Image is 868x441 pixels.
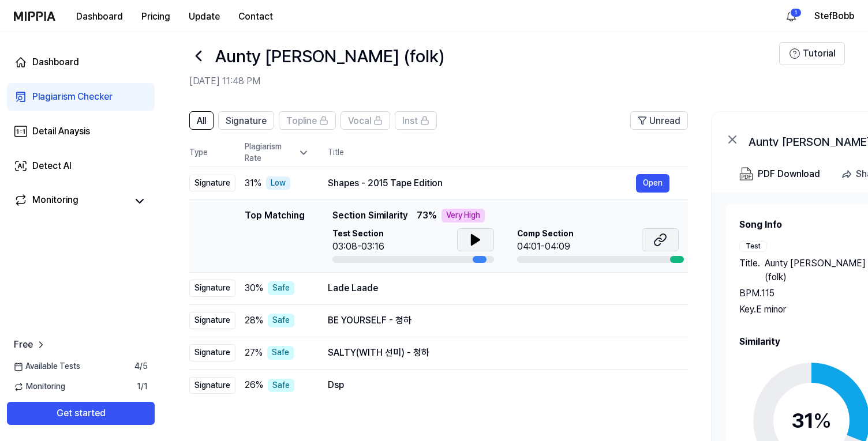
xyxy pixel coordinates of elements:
span: 27 % [245,346,263,360]
button: StefBobb [814,9,854,23]
h2: [DATE] 11:48 PM [189,74,779,88]
div: Signature [189,312,235,329]
div: Safe [268,281,294,295]
span: All [197,114,206,128]
span: Topline [286,114,317,128]
div: Dashboard [32,55,79,69]
div: Signature [189,377,235,394]
img: 알림 [784,9,798,23]
button: 알림1 [782,7,800,25]
div: Detect AI [32,159,72,173]
button: Signature [218,111,274,130]
div: Test [739,241,767,252]
button: Get started [7,402,155,425]
img: logo [14,12,55,21]
img: PDF Download [739,167,753,181]
span: 26 % [245,378,263,392]
div: Signature [189,175,235,192]
a: Plagiarism Checker [7,83,155,111]
button: All [189,111,214,130]
button: PDF Download [737,163,822,186]
span: 28 % [245,314,263,327]
span: 31 % [245,176,261,190]
div: Dsp [328,378,669,392]
div: 1 [790,8,802,17]
button: Update [179,5,229,28]
span: Test Section [332,228,384,240]
div: 31 [791,405,832,436]
div: Very High [442,209,485,223]
span: Section Similarity [332,209,407,223]
div: Safe [267,346,294,360]
div: BE YOURSELF - 청하 [328,314,669,327]
span: 1 / 1 [137,381,148,393]
button: Inst [395,111,437,130]
div: 03:08-03:16 [332,240,384,254]
div: Detail Anaysis [32,125,90,138]
a: Free [14,338,47,352]
span: 73 % [417,209,437,223]
span: Free [14,338,33,352]
div: Shapes - 2015 Tape Edition [328,176,636,190]
button: Tutorial [779,42,845,65]
button: Open [636,174,669,193]
div: Lade Laade [328,281,669,295]
div: Top Matching [245,209,305,263]
div: Signature [189,280,235,297]
a: Detail Anaysis [7,118,155,145]
div: Safe [268,379,294,393]
button: Unread [630,111,688,130]
button: Contact [229,5,282,28]
span: % [813,408,832,433]
th: Type [189,139,235,167]
span: Available Tests [14,361,80,372]
div: PDF Download [758,167,820,182]
div: Signature [189,344,235,361]
span: Monitoring [14,381,65,393]
a: Dashboard [7,48,155,76]
a: Update [179,1,229,32]
span: Unread [649,114,680,128]
a: Detect AI [7,152,155,180]
th: Title [328,139,688,167]
div: Plagiarism Rate [245,141,309,164]
span: 30 % [245,281,263,295]
button: Pricing [132,5,179,28]
button: Dashboard [67,5,132,28]
div: Safe [268,314,294,327]
span: Title . [739,257,760,284]
span: 4 / 5 [134,361,148,372]
div: SALTY(WITH 선미) - 청하 [328,346,669,360]
a: Monitoring [14,193,127,209]
span: Vocal [348,114,371,128]
div: Low [266,176,290,190]
button: Vocal [341,111,390,130]
span: Comp Section [517,228,574,240]
h1: Aunty Sharon (folk) [215,44,444,68]
button: Topline [279,111,336,130]
span: Signature [226,114,267,128]
div: 04:01-04:09 [517,240,574,254]
div: Plagiarism Checker [32,90,113,104]
div: Monitoring [32,193,78,209]
span: Inst [402,114,418,128]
